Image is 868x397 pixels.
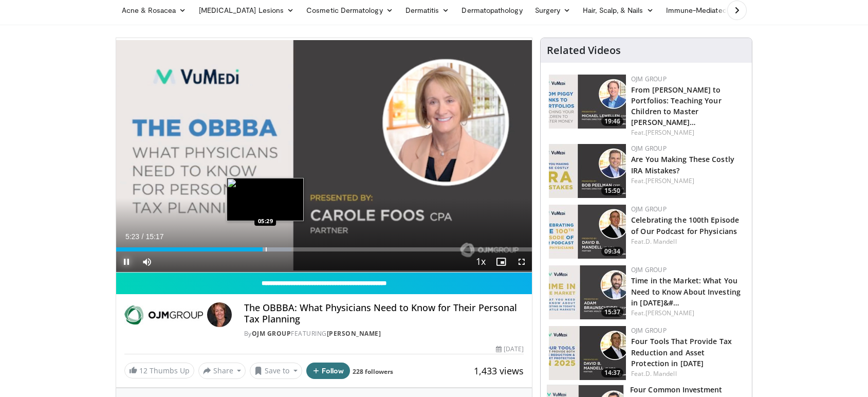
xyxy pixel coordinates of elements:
[549,75,626,129] img: 282c92bf-9480-4465-9a17-aeac8df0c943.150x105_q85_crop-smart_upscale.jpg
[227,178,304,221] img: image.jpeg
[549,75,626,129] a: 19:46
[496,345,524,354] div: [DATE]
[116,38,532,273] video-js: Video Player
[250,363,302,379] button: Save to
[549,205,626,259] img: 7438bed5-bde3-4519-9543-24a8eadaa1c2.150x105_q85_crop-smart_upscale.jpg
[252,329,291,338] a: OJM Group
[645,309,694,317] a: [PERSON_NAME]
[631,309,744,318] div: Feat.
[116,251,137,272] button: Pause
[549,265,626,319] img: cfc453be-3f74-41d3-a301-0743b7c46f05.150x105_q85_crop-smart_upscale.jpg
[631,144,667,153] a: OJM Group
[474,365,524,377] span: 1,433 views
[547,44,621,57] h4: Related Videos
[601,186,623,195] span: 15:50
[207,302,232,327] img: Avatar
[631,336,732,368] a: Four Tools That Provide Tax Reduction and Asset Protection in [DATE]
[145,232,163,241] span: 15:17
[631,85,722,127] a: From [PERSON_NAME] to Portfolios: Teaching Your Children to Master [PERSON_NAME]…
[142,232,144,241] span: /
[327,329,381,338] a: [PERSON_NAME]
[645,237,677,246] a: D. Mandell
[631,205,667,213] a: OJM Group
[549,144,626,198] a: 15:50
[353,367,393,376] a: 228 followers
[549,205,626,259] a: 09:34
[137,251,157,272] button: Mute
[139,366,147,375] span: 12
[631,237,744,246] div: Feat.
[631,176,744,186] div: Feat.
[244,302,524,324] h4: The OBBBA: What Physicians Need to Know for Their Personal Tax Planning
[244,329,524,338] div: By FEATURING
[645,128,694,137] a: [PERSON_NAME]
[601,368,623,377] span: 14:37
[631,128,744,137] div: Feat.
[601,308,623,317] span: 15:37
[198,363,246,379] button: Share
[511,251,532,272] button: Fullscreen
[549,326,626,380] a: 14:37
[631,326,667,335] a: OJM Group
[631,276,741,307] a: Time in the Market: What You Need to Know About Investing in [DATE]&#…
[549,265,626,319] a: 15:37
[125,232,139,241] span: 5:23
[116,247,532,251] div: Progress Bar
[306,363,350,379] button: Follow
[631,75,667,83] a: OJM Group
[645,176,694,185] a: [PERSON_NAME]
[124,363,194,378] a: 12 Thumbs Up
[549,144,626,198] img: 4b415aee-9520-4d6f-a1e1-8e5e22de4108.150x105_q85_crop-smart_upscale.jpg
[645,369,677,378] a: D. Mandell
[470,251,491,272] button: Playback Rate
[601,117,623,126] span: 19:46
[631,369,744,378] div: Feat.
[631,265,667,274] a: OJM Group
[549,326,626,380] img: 6704c0a6-4d74-4e2e-aaba-7698dfbc586a.150x105_q85_crop-smart_upscale.jpg
[124,302,203,327] img: OJM Group
[631,154,734,175] a: Are You Making These Costly IRA Mistakes?
[491,251,511,272] button: Enable picture-in-picture mode
[601,247,623,256] span: 09:34
[631,215,739,236] a: Celebrating the 100th Episode of Our Podcast for Physicians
